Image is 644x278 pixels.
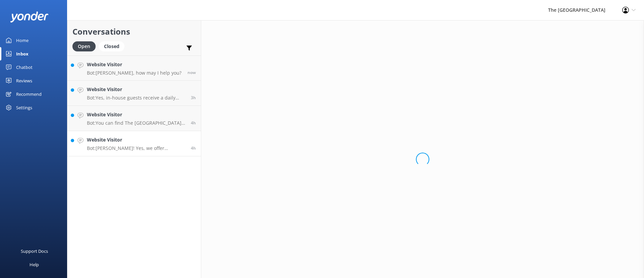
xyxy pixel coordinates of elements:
h4: Website Visitor [87,111,186,118]
a: Open [72,42,99,50]
span: Oct 03 2025 09:28pm (UTC -10:00) Pacific/Honolulu [187,70,196,75]
p: Bot: [PERSON_NAME]! Yes, we offer babysitting services. To arrange babysitting, please contact Th... [87,145,186,151]
div: Settings [16,101,32,114]
h4: Website Visitor [87,86,186,93]
h4: Website Visitor [87,136,186,144]
p: Bot: You can find The [GEOGRAPHIC_DATA] at [GEOGRAPHIC_DATA], [GEOGRAPHIC_DATA], [GEOGRAPHIC_DATA... [87,120,186,126]
a: Website VisitorBot:You can find The [GEOGRAPHIC_DATA] at [GEOGRAPHIC_DATA], [GEOGRAPHIC_DATA], [G... [67,106,201,131]
span: Oct 03 2025 06:02pm (UTC -10:00) Pacific/Honolulu [191,95,196,101]
p: Bot: Yes, in-house guests receive a daily activities schedule, which is delivered to their room t... [87,95,186,101]
img: yonder-white-logo.png [10,11,49,23]
a: Closed [99,42,128,50]
div: Inbox [16,47,29,61]
span: Oct 03 2025 05:15pm (UTC -10:00) Pacific/Honolulu [191,120,196,126]
p: Bot: [PERSON_NAME], how may I help you? [87,70,181,76]
div: Chatbot [16,61,33,74]
span: Oct 03 2025 04:34pm (UTC -10:00) Pacific/Honolulu [191,145,196,151]
a: Website VisitorBot:[PERSON_NAME], how may I help you?now [67,55,201,81]
h4: Website Visitor [87,61,181,68]
div: Support Docs [21,244,48,258]
div: Open [72,41,96,51]
div: Recommend [16,87,42,101]
div: Help [30,258,39,271]
a: Website VisitorBot:[PERSON_NAME]! Yes, we offer babysitting services. To arrange babysitting, ple... [67,131,201,156]
div: Closed [99,41,124,51]
h2: Conversations [72,25,196,38]
a: Website VisitorBot:Yes, in-house guests receive a daily activities schedule, which is delivered t... [67,81,201,106]
div: Home [16,34,29,47]
div: Reviews [16,74,32,87]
